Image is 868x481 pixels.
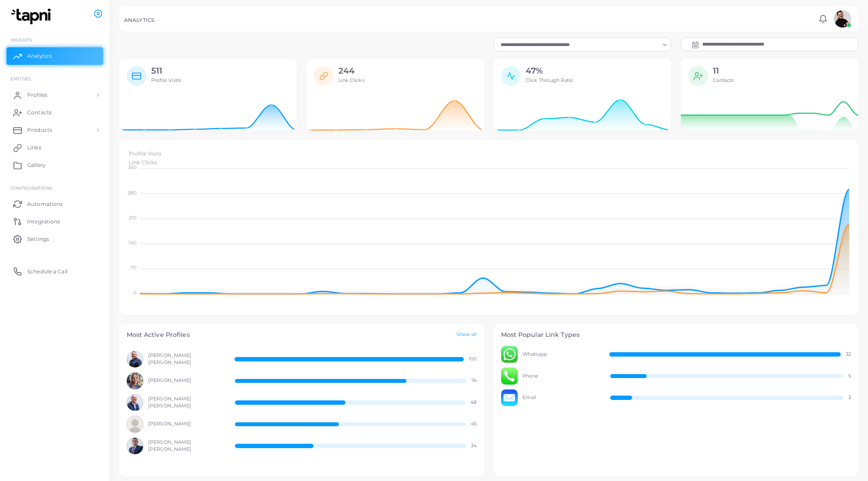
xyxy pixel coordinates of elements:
div: Search for option [494,37,671,51]
img: avatar [127,372,144,389]
input: Search for option [498,40,659,50]
span: Profile Visits [129,150,162,157]
tspan: 70 [130,265,136,271]
span: Link Clicks [129,159,157,166]
span: 48 [470,399,477,406]
h2: 47% [526,66,573,76]
h5: ANALYTICS [124,17,154,23]
span: Link Clicks [338,77,364,83]
a: Schedule a Call [7,262,103,280]
a: Settings [7,230,103,248]
span: Links [27,144,41,152]
span: [PERSON_NAME] [PERSON_NAME] [148,396,225,410]
h2: 511 [151,66,181,76]
span: Configurations [11,185,52,191]
span: 5 [848,373,851,380]
img: avatar [834,10,851,28]
h4: Most Popular Link Types [501,331,851,339]
span: [PERSON_NAME] [148,377,225,384]
span: Settings [27,235,49,243]
img: avatar [501,389,518,407]
span: Products [27,126,52,134]
a: Gallery [7,156,103,174]
span: Schedule a Call [27,268,68,276]
tspan: 140 [128,240,136,246]
img: avatar [127,416,144,433]
span: [PERSON_NAME] [148,421,225,428]
a: Products [7,121,103,139]
h2: 244 [338,66,364,76]
img: avatar [501,346,518,363]
span: Analytics [27,52,52,60]
span: ENTITIES [11,76,31,81]
span: [PERSON_NAME] [PERSON_NAME] [148,439,225,453]
span: Phone [523,373,601,380]
span: 100 [469,356,477,363]
span: Integrations [27,218,60,226]
span: Email [523,394,601,401]
img: avatar [127,394,144,411]
img: avatar [501,368,518,385]
a: Links [7,139,103,156]
tspan: 210 [128,215,136,221]
span: Click Through Ratio [526,77,573,83]
img: logo [8,8,57,25]
span: Automations [27,200,63,208]
span: [PERSON_NAME] [PERSON_NAME] [148,352,225,366]
a: Analytics [7,47,103,65]
span: Contacts [27,109,52,117]
span: Profiles [27,91,47,99]
a: Show all [456,331,477,339]
span: Profile Visits [151,77,181,83]
span: 45 [471,421,477,428]
img: avatar [127,438,144,455]
a: Contacts [7,104,103,121]
span: 74 [471,377,477,384]
img: avatar [127,351,144,368]
span: 32 [846,351,851,358]
h4: Most Active Profiles [127,331,190,339]
tspan: 280 [127,190,136,196]
a: Automations [7,195,103,212]
span: Gallery [27,161,46,169]
tspan: 350 [128,165,136,171]
span: 3 [848,394,851,401]
h2: 11 [713,66,734,76]
span: Contacts [713,77,734,83]
span: INSIGHTS [11,37,32,42]
span: 34 [471,442,477,449]
a: Integrations [7,212,103,230]
a: avatar [831,10,854,28]
a: Profiles [7,86,103,104]
span: Whatsapp [523,351,600,358]
tspan: 0 [133,290,136,296]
